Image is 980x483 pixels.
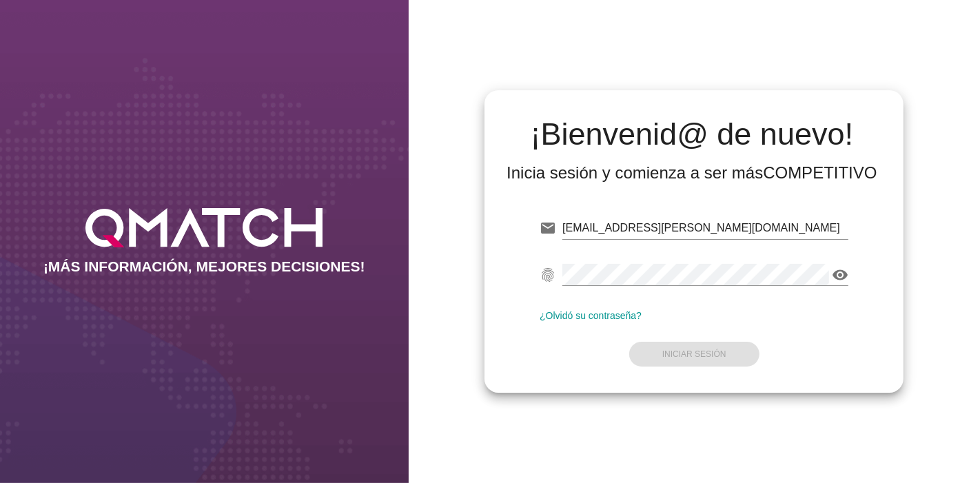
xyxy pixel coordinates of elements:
[540,220,556,236] i: email
[763,163,877,182] strong: COMPETITIVO
[540,310,642,321] a: ¿Olvidó su contraseña?
[43,258,365,275] h2: ¡MÁS INFORMACIÓN, MEJORES DECISIONES!
[507,118,877,151] h2: ¡Bienvenid@ de nuevo!
[540,267,556,283] i: fingerprint
[507,162,877,184] div: Inicia sesión y comienza a ser más
[832,267,848,283] i: visibility
[562,217,848,239] input: E-mail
